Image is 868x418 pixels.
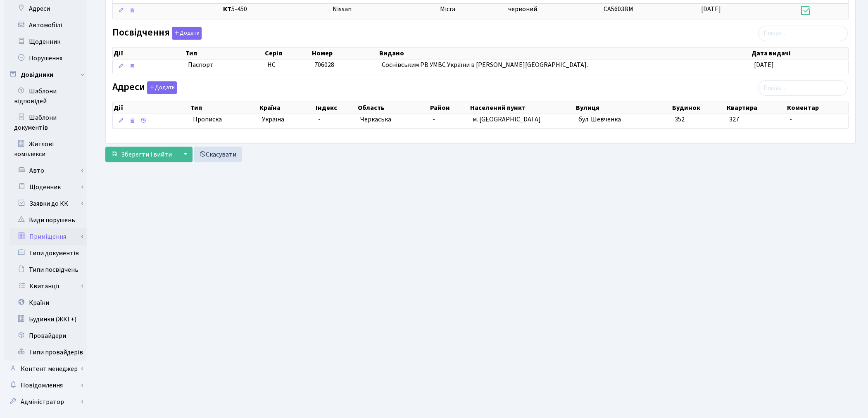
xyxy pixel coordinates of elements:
[10,162,87,179] a: Авто
[726,102,786,114] th: Квартира
[188,60,261,70] span: Паспорт
[701,5,721,14] span: [DATE]
[193,115,222,124] span: Прописка
[786,102,848,114] th: Коментар
[382,60,588,69] span: Соснівським РВ УМВС України в [PERSON_NAME][GEOGRAPHIC_DATA].
[121,150,172,159] span: Зберегти і вийти
[4,17,87,33] a: Автомобілі
[675,115,685,124] span: 352
[433,115,435,124] span: -
[4,344,87,361] a: Типи провайдерів
[4,394,87,410] a: Адміністратор
[223,5,231,14] b: КТ
[10,195,87,212] a: Заявки до КК
[473,115,541,124] span: м. [GEOGRAPHIC_DATA]
[190,102,259,114] th: Тип
[10,179,87,195] a: Щоденник
[10,278,87,294] a: Квитанції
[147,81,177,94] button: Адреси
[4,83,87,109] a: Шаблони відповідей
[4,0,87,17] a: Адреси
[318,115,321,124] span: -
[357,102,429,114] th: Область
[4,328,87,344] a: Провайдери
[112,81,177,94] label: Адреси
[145,80,177,95] a: Додати
[360,115,391,124] span: Черкаська
[264,47,311,59] th: Серія
[113,47,185,59] th: Дії
[440,5,455,14] span: Micra
[4,377,87,394] a: Повідомлення
[378,47,751,59] th: Видано
[262,115,312,124] span: Україна
[333,5,352,14] span: Nissan
[758,26,848,41] input: Пошук...
[754,60,774,69] span: [DATE]
[311,47,379,59] th: Номер
[429,102,469,114] th: Район
[10,228,87,245] a: Приміщення
[105,147,177,162] button: Зберегти і вийти
[315,102,357,114] th: Індекс
[185,47,264,59] th: Тип
[729,115,739,124] span: 327
[4,50,87,66] a: Порушення
[4,212,87,228] a: Види порушень
[508,5,537,14] span: червоний
[575,102,671,114] th: Вулиця
[4,294,87,311] a: Країни
[790,115,792,124] span: -
[604,5,633,14] span: СА5603ВМ
[4,136,87,162] a: Житлові комплекси
[4,245,87,261] a: Типи документів
[314,60,334,69] span: 706028
[579,115,621,124] span: бул. Шевченка
[671,102,726,114] th: Будинок
[268,60,276,69] span: НС
[758,80,848,96] input: Пошук...
[469,102,575,114] th: Населений пункт
[4,311,87,328] a: Будинки (ЖКГ+)
[223,5,326,14] span: 5-450
[172,27,202,40] button: Посвідчення
[259,102,315,114] th: Країна
[751,47,848,59] th: Дата видачі
[4,66,87,83] a: Довідники
[113,102,190,114] th: Дії
[194,147,242,162] a: Скасувати
[170,25,202,40] a: Додати
[4,109,87,136] a: Шаблони документів
[112,27,202,40] label: Посвідчення
[4,33,87,50] a: Щоденник
[4,361,87,377] a: Контент менеджер
[4,261,87,278] a: Типи посвідчень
